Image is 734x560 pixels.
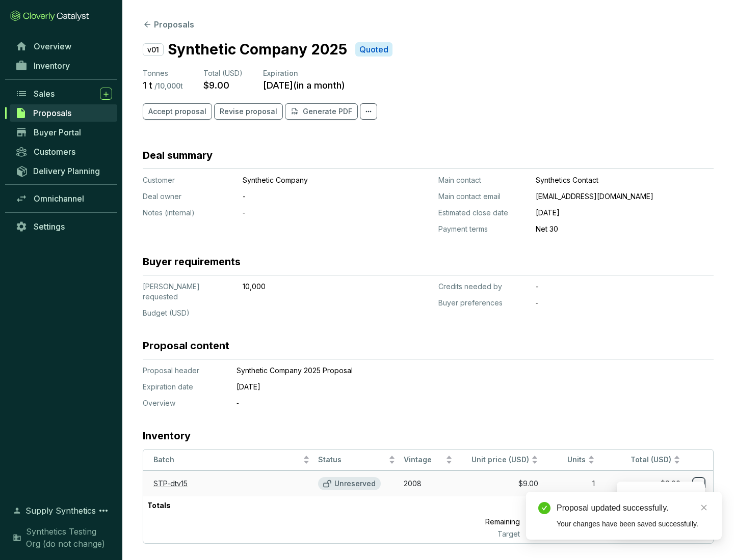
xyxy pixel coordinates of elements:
span: Revise proposal [220,106,277,117]
span: Overview [34,41,71,51]
button: Proposals [143,18,194,31]
a: Close [698,502,710,513]
p: Proposal header [143,366,224,376]
h3: Deal summary [143,148,213,162]
p: Net 30 [536,224,714,234]
p: [PERSON_NAME] requested [143,282,234,302]
a: Sales [10,85,117,102]
span: Total (USD) [631,455,671,464]
button: Generate PDF [285,103,358,120]
p: Tonnes [143,68,183,78]
button: Revise proposal [214,103,283,120]
p: Generate PDF [303,106,352,117]
span: Delivery Planning [33,166,100,176]
p: Synthetic Company [243,175,380,185]
p: [EMAIL_ADDRESS][DOMAIN_NAME] [536,191,714,202]
p: Notes (internal) [143,208,234,218]
p: Credits needed by [438,282,528,292]
span: Customers [34,147,75,157]
span: Buyer Portal [34,127,81,137]
p: ‐ [243,208,380,218]
td: $9.00 [599,470,685,496]
p: Main contact [438,175,528,185]
div: Proposal updated successfully. [557,502,710,514]
button: Accept proposal [143,103,212,120]
span: Budget (USD) [143,309,190,317]
p: [DATE] [237,382,665,392]
span: close [700,504,707,511]
a: STP-dtv15 [153,479,188,488]
span: Status [318,455,386,465]
p: / 10,000 t [154,81,183,91]
p: 9,999 t [524,515,599,529]
a: Buyer Portal [10,124,117,141]
span: Inventory [34,61,70,71]
h3: Buyer requirements [143,255,241,269]
a: Proposals [10,104,117,122]
span: Proposals [33,108,71,118]
p: Overview [143,398,224,408]
p: - [536,282,714,292]
p: Synthetic Company 2025 Proposal [237,366,665,376]
span: Batch [153,455,301,465]
span: Total (USD) [203,69,243,77]
td: 2008 [400,470,457,496]
th: Units [542,450,599,470]
a: Overview [10,38,117,55]
a: Inventory [10,57,117,74]
a: Delivery Planning [10,162,117,179]
p: - [243,191,380,202]
span: Settings [34,221,65,232]
span: Units [546,455,586,465]
p: [DATE] ( in a month ) [263,79,345,91]
th: Status [314,450,400,470]
p: Totals [143,496,175,515]
span: Omnichannel [34,193,84,204]
th: Batch [143,450,314,470]
p: ‐ [237,398,665,408]
h3: Proposal content [143,339,229,353]
p: Reserve credits [639,491,695,501]
span: Synthetics Testing Org (do not change) [26,525,112,550]
a: Settings [10,218,117,235]
p: v01 [143,43,164,56]
p: Quoted [359,44,388,55]
p: Expiration date [143,382,224,392]
p: Customer [143,175,234,185]
p: Deal owner [143,191,234,202]
a: Customers [10,143,117,160]
p: Synthetic Company 2025 [168,39,347,60]
p: [DATE] [536,208,714,218]
span: Accept proposal [148,106,206,117]
p: Payment terms [438,224,528,234]
p: Unreserved [334,479,376,488]
p: Buyer preferences [438,298,528,308]
a: Omnichannel [10,190,117,207]
p: Synthetics Contact [536,175,714,185]
span: Vintage [404,455,443,465]
p: 1 t [523,496,598,515]
span: Supply Synthetics [25,505,96,517]
p: $9.00 [203,79,229,91]
h3: Inventory [143,429,191,443]
p: Main contact email [438,191,528,202]
p: Target [440,529,524,539]
p: ‐ [536,298,714,308]
td: $9.00 [457,470,542,496]
p: 10,000 [243,282,380,292]
p: Expiration [263,68,345,78]
span: Unit price (USD) [471,455,529,464]
span: check-circle [538,502,550,514]
p: 1 t [143,79,152,91]
div: Your changes have been saved successfully. [557,518,710,529]
th: Vintage [400,450,457,470]
span: Sales [34,89,55,99]
p: 10,000 t [524,529,599,539]
td: 1 [542,470,599,496]
p: Estimated close date [438,208,528,218]
p: Remaining [440,515,524,529]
